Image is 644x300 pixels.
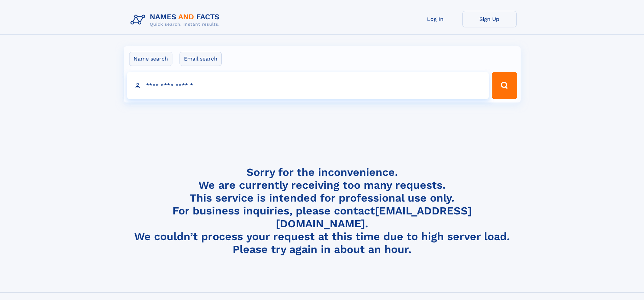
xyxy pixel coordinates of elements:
[276,204,472,230] a: [EMAIL_ADDRESS][DOMAIN_NAME]
[408,11,462,27] a: Log In
[129,52,172,66] label: Name search
[462,11,517,27] a: Sign Up
[492,72,517,99] button: Search Button
[127,72,489,99] input: search input
[180,52,222,66] label: Email search
[128,166,517,256] h4: Sorry for the inconvenience. We are currently receiving too many requests. This service is intend...
[128,11,225,29] img: Logo Names and Facts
